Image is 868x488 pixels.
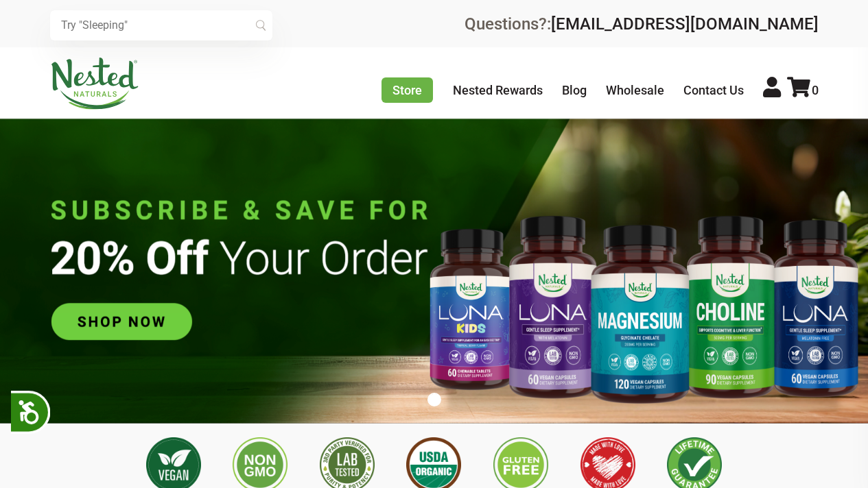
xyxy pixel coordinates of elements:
[382,77,433,103] a: Store
[812,83,819,97] span: 0
[50,10,272,40] input: Try "Sleeping"
[787,83,819,97] a: 0
[606,83,664,97] a: Wholesale
[683,83,744,97] a: Contact Us
[50,58,139,110] img: Nested Naturals
[427,393,441,406] button: 1 of 1
[551,14,819,34] a: [EMAIL_ADDRESS][DOMAIN_NAME]
[453,83,543,97] a: Nested Rewards
[562,83,587,97] a: Blog
[465,16,819,32] div: Questions?:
